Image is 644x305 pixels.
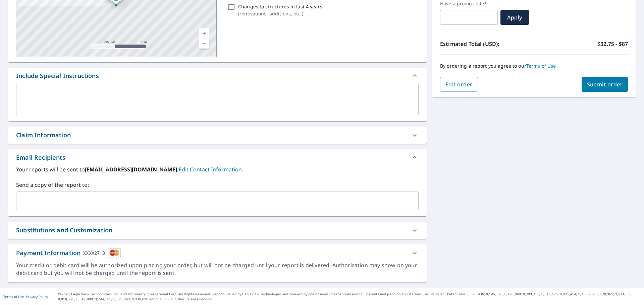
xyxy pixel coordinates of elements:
[8,244,427,261] div: Payment InformationXXXX2713cardImage
[440,63,628,69] p: By ordering a report you agree to our
[16,226,112,235] div: Substitutions and Customization
[440,77,478,92] button: Edit order
[3,295,48,299] p: |
[8,68,427,84] div: Include Special Instructions
[238,3,322,10] p: Changes to structures in last 4 years
[526,63,556,69] a: Terms of Use
[238,10,322,17] p: ( renovations, additions, etc. )
[16,261,419,277] div: Your credit or debit card will be authorized upon placing your order, but will not be charged unt...
[582,77,628,92] button: Submit order
[16,165,419,173] label: Your reports will be sent to
[85,166,179,173] b: [EMAIL_ADDRESS][DOMAIN_NAME].
[3,294,24,299] a: Terms of Use
[16,181,419,189] label: Send a copy of the report to:
[8,222,427,239] div: Substitutions and Customization
[597,40,628,48] p: $32.75 - $87
[16,153,65,162] div: Email Recipients
[8,149,427,165] div: Email Recipients
[58,292,641,302] p: © 2025 Eagle View Technologies, Inc. and Pictometry International Corp. All Rights Reserved. Repo...
[440,1,498,7] label: Have a promo code?
[16,248,121,257] div: Payment Information
[199,39,209,49] a: Current Level 17, Zoom Out
[26,294,48,299] a: Privacy Policy
[506,14,524,21] span: Apply
[199,28,209,39] a: Current Level 17, Zoom In
[8,127,427,144] div: Claim Information
[16,71,99,80] div: Include Special Instructions
[440,40,534,48] p: Estimated Total (USD):
[16,131,71,140] div: Claim Information
[108,248,121,257] img: cardImage
[587,81,623,88] span: Submit order
[445,81,473,88] span: Edit order
[83,248,105,257] div: XXXX2713
[500,10,529,25] button: Apply
[179,166,243,173] a: EditContactInfo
